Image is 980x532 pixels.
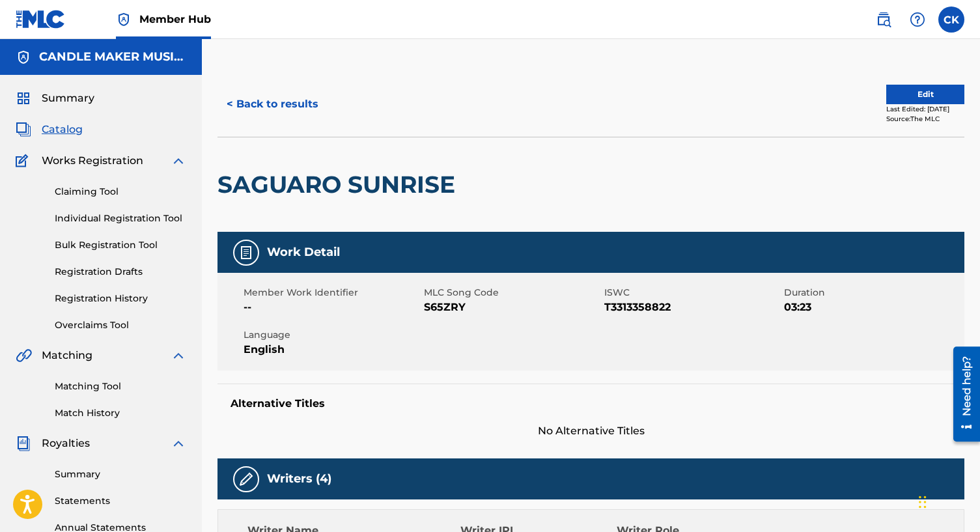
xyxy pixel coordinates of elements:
[944,341,980,446] iframe: Resource Center
[886,104,964,114] div: Last Edited: [DATE]
[16,436,31,451] img: Royalties
[217,88,328,120] button: < Back to results
[784,300,961,315] span: 03:23
[16,49,31,65] img: Accounts
[267,245,340,260] h5: Work Detail
[42,122,83,137] span: Catalog
[55,185,186,199] a: Claiming Tool
[16,10,66,29] img: MLC Logo
[171,153,186,169] img: expand
[42,436,90,451] span: Royalties
[116,12,132,27] img: Top Rightsholder
[267,471,331,486] h5: Writers (4)
[171,348,186,363] img: expand
[886,114,964,124] div: Source: The MLC
[217,170,462,199] h2: SAGUARO SUNRISE
[16,348,32,363] img: Matching
[244,286,421,300] span: Member Work Identifier
[55,494,186,508] a: Statements
[604,286,781,300] span: ISWC
[784,286,961,300] span: Duration
[904,7,931,33] div: Help
[16,91,94,106] a: SummarySummary
[55,406,186,420] a: Match History
[39,49,186,64] h5: CANDLE MAKER MUSIC PUBLISHING
[604,300,781,315] span: T3313358822
[244,300,421,315] span: --
[55,318,186,332] a: Overclaims Tool
[244,342,421,357] span: English
[55,238,186,252] a: Bulk Registration Tool
[876,12,891,27] img: search
[55,468,186,481] a: Summary
[886,85,964,104] button: Edit
[16,153,33,169] img: Works Registration
[915,469,980,532] iframe: Chat Widget
[42,91,94,106] span: Summary
[139,12,211,27] span: Member Hub
[244,328,421,342] span: Language
[55,265,186,279] a: Registration Drafts
[171,436,186,451] img: expand
[424,300,601,315] span: S65ZRY
[55,380,186,393] a: Matching Tool
[217,423,964,439] span: No Alternative Titles
[16,122,83,137] a: CatalogCatalog
[910,12,925,27] img: help
[424,286,601,300] span: MLC Song Code
[238,245,254,260] img: Work Detail
[42,348,92,363] span: Matching
[231,397,951,410] h5: Alternative Titles
[938,7,964,33] div: User Menu
[919,483,927,522] div: Drag
[16,91,31,106] img: Summary
[55,292,186,305] a: Registration History
[238,471,254,487] img: Writers
[871,7,897,33] a: Public Search
[42,153,143,169] span: Works Registration
[16,122,31,137] img: Catalog
[55,212,186,225] a: Individual Registration Tool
